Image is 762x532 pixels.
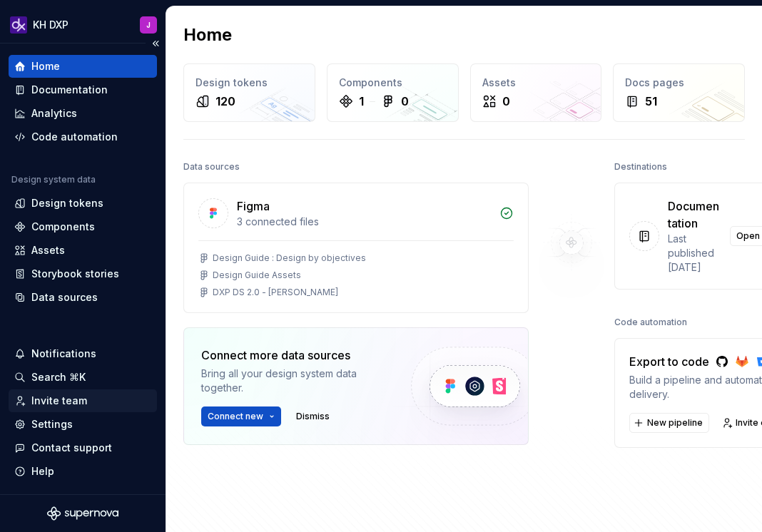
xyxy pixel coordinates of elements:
[290,406,336,426] button: Dismiss
[201,347,387,364] div: Connect more data sources
[31,267,119,281] div: Storybook stories
[31,464,54,479] div: Help
[359,93,364,110] div: 1
[9,366,157,389] button: Search ⌘K
[31,370,86,384] div: Search ⌘K
[3,9,163,40] button: KH DXPJ
[31,347,96,361] div: Notifications
[614,157,667,177] div: Destinations
[482,76,590,90] div: Assets
[31,196,103,210] div: Design tokens
[47,506,118,521] svg: Supernova Logo
[31,441,112,455] div: Contact support
[9,262,157,285] a: Storybook stories
[613,63,745,122] a: Docs pages51
[296,411,330,422] span: Dismiss
[31,59,60,73] div: Home
[237,215,491,229] div: 3 connected files
[183,63,315,122] a: Design tokens120
[213,252,366,264] div: Design Guide : Design by objectives
[502,93,510,110] div: 0
[31,394,87,408] div: Invite team
[625,76,733,90] div: Docs pages
[647,417,703,429] span: New pipeline
[339,76,447,90] div: Components
[9,389,157,412] a: Invite team
[401,93,409,110] div: 0
[9,436,157,459] button: Contact support
[614,312,687,332] div: Code automation
[31,106,77,121] div: Analytics
[31,130,118,144] div: Code automation
[668,198,721,232] div: Documentation
[9,55,157,78] a: Home
[237,198,270,215] div: Figma
[629,413,709,433] button: New pipeline
[195,76,303,90] div: Design tokens
[146,19,151,31] div: J
[183,24,232,46] h2: Home
[31,243,65,257] div: Assets
[327,63,459,122] a: Components10
[215,93,235,110] div: 120
[11,174,96,185] div: Design system data
[645,93,657,110] div: 51
[9,460,157,483] button: Help
[208,411,263,422] span: Connect new
[9,342,157,365] button: Notifications
[31,290,98,305] div: Data sources
[9,286,157,309] a: Data sources
[470,63,602,122] a: Assets0
[183,157,240,177] div: Data sources
[31,220,95,234] div: Components
[9,78,157,101] a: Documentation
[201,367,387,395] div: Bring all your design system data together.
[9,413,157,436] a: Settings
[10,16,27,34] img: 0784b2da-6f85-42e6-8793-4468946223dc.png
[146,34,166,53] button: Collapse sidebar
[668,232,721,275] div: Last published [DATE]
[33,18,68,32] div: KH DXP
[9,239,157,262] a: Assets
[31,83,108,97] div: Documentation
[201,406,281,426] button: Connect new
[213,287,338,298] div: DXP DS 2.0 - [PERSON_NAME]
[9,102,157,125] a: Analytics
[213,270,301,281] div: Design Guide Assets
[31,417,73,431] div: Settings
[9,126,157,148] a: Code automation
[183,183,529,313] a: Figma3 connected filesDesign Guide : Design by objectivesDesign Guide AssetsDXP DS 2.0 - [PERSON_...
[9,215,157,238] a: Components
[9,192,157,215] a: Design tokens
